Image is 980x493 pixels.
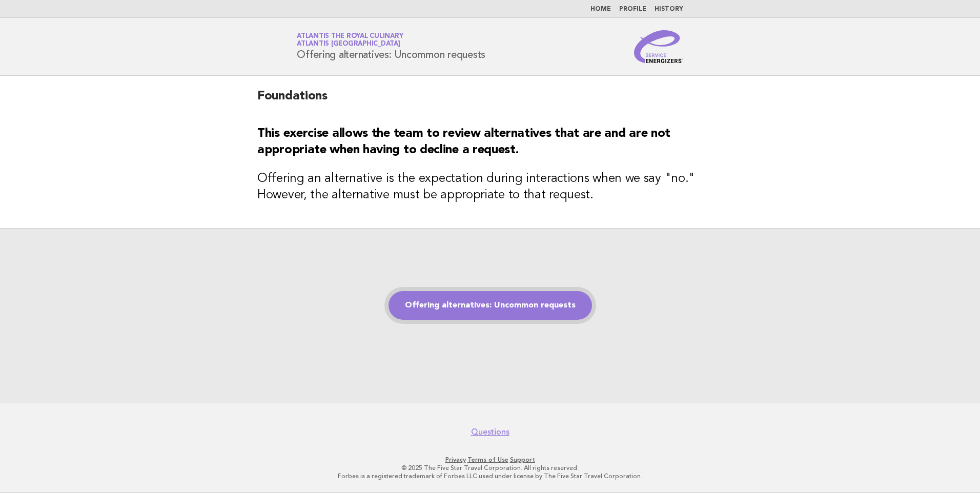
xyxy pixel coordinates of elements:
a: Offering alternatives: Uncommon requests [389,291,592,320]
h3: Offering an alternative is the expectation during interactions when we say "no." However, the alt... [257,171,723,203]
a: Terms of Use [467,456,508,463]
a: Support [510,456,535,463]
a: Privacy [445,456,466,463]
a: Home [590,6,611,12]
span: Atlantis [GEOGRAPHIC_DATA] [297,41,400,48]
p: Forbes is a registered trademark of Forbes LLC used under license by The Five Star Travel Corpora... [176,472,804,480]
a: Questions [471,427,509,437]
h2: Foundations [257,88,723,113]
p: · · [176,456,804,464]
a: Atlantis the Royal CulinaryAtlantis [GEOGRAPHIC_DATA] [297,33,403,47]
a: Profile [619,6,646,12]
p: © 2025 The Five Star Travel Corporation. All rights reserved. [176,464,804,472]
a: History [655,6,683,12]
img: Service Energizers [634,30,683,63]
h1: Offering alternatives: Uncommon requests [297,33,485,60]
strong: This exercise allows the team to review alternatives that are and are not appropriate when having... [257,128,670,156]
